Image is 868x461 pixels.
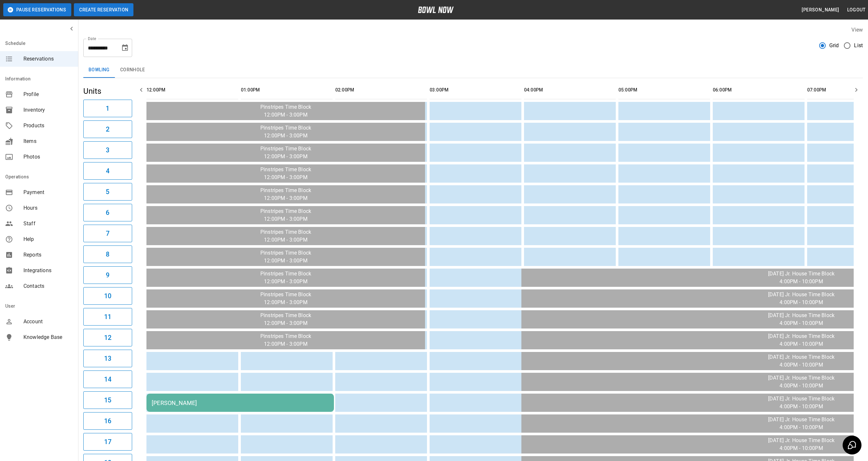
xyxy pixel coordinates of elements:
span: Reports [23,251,73,259]
h6: 10 [104,291,111,301]
button: 2 [83,120,132,138]
span: Integrations [23,267,73,274]
button: 5 [83,183,132,201]
button: [PERSON_NAME] [799,4,842,16]
th: 12:00PM [146,81,238,99]
span: Grid [829,42,839,49]
h6: 17 [104,437,111,447]
h6: 14 [104,374,111,384]
span: Items [23,137,73,145]
button: Pause Reservations [3,3,71,16]
h5: Units [83,86,132,96]
button: 9 [83,266,132,284]
button: 4 [83,162,132,180]
button: Cornhole [115,62,150,78]
button: 14 [83,370,132,388]
h6: 4 [106,166,109,176]
h6: 15 [104,395,111,405]
button: Bowling [83,62,115,78]
th: 03:00PM [430,81,521,99]
span: Account [23,318,73,326]
h6: 13 [104,353,111,364]
h6: 1 [106,103,109,114]
button: Logout [845,4,868,16]
div: [PERSON_NAME] [152,399,329,406]
button: 3 [83,141,132,159]
button: Create Reservation [74,3,133,16]
button: 12 [83,329,132,346]
span: Contacts [23,282,73,290]
span: Hours [23,204,73,212]
button: 11 [83,308,132,326]
div: inventory tabs [83,62,863,78]
h6: 5 [106,187,109,197]
span: Knowledge Base [23,333,73,341]
img: logo [418,7,454,13]
h6: 3 [106,145,109,155]
h6: 12 [104,332,111,343]
th: 01:00PM [241,81,333,99]
button: 1 [83,100,132,117]
h6: 16 [104,416,111,426]
button: 10 [83,287,132,305]
span: Payment [23,189,73,196]
h6: 2 [106,124,109,134]
span: Inventory [23,106,73,114]
h6: 8 [106,249,109,259]
button: 16 [83,412,132,430]
span: Reservations [23,55,73,63]
h6: 7 [106,228,109,239]
span: List [854,42,863,49]
h6: 9 [106,270,109,280]
button: Choose date, selected date is Sep 23, 2025 [118,41,131,54]
span: Staff [23,220,73,228]
h6: 11 [104,312,111,322]
button: 13 [83,350,132,367]
button: 8 [83,245,132,263]
span: Photos [23,153,73,161]
span: Products [23,122,73,130]
button: 7 [83,225,132,242]
label: View [851,27,863,33]
th: 02:00PM [335,81,427,99]
span: Profile [23,91,73,98]
button: 15 [83,391,132,409]
h6: 6 [106,207,109,218]
button: 17 [83,433,132,451]
button: 6 [83,204,132,221]
span: Help [23,235,73,243]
